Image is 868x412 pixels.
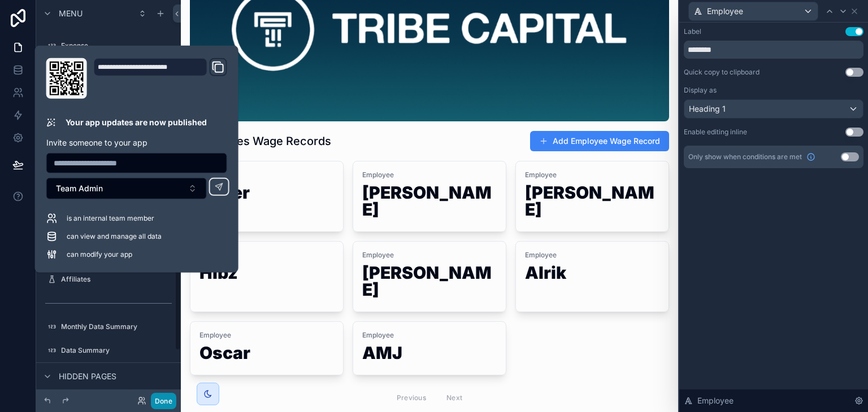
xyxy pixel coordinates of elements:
a: Monthly Data Summary [43,318,174,336]
label: Affiliates [61,275,172,284]
p: Your app updates are now published [66,117,207,128]
span: Employee [707,6,743,17]
div: Domain and Custom Link [94,58,227,99]
button: Done [151,393,176,409]
label: Expense [61,41,172,50]
a: Expense [43,37,174,55]
span: is an internal team member [67,214,154,223]
a: Affiliates [43,270,174,288]
button: Employee [688,2,818,21]
label: Display as [684,86,717,95]
span: Menu [59,8,83,19]
span: Employee [697,395,734,406]
span: Only show when conditions are met [688,152,802,161]
button: Select Button [46,178,207,199]
button: Heading 1 [684,99,863,119]
div: Enable editing inline [684,128,747,137]
span: Hidden pages [59,371,116,382]
label: Data Summary [61,346,172,355]
div: Quick copy to clipboard [684,68,759,77]
a: Data Summary [43,341,174,360]
span: can modify your app [67,250,132,259]
span: Team Admin [56,183,103,194]
p: Invite someone to your app [46,137,227,148]
span: Heading 1 [689,103,726,115]
span: can view and manage all data [67,232,162,241]
label: Monthly Data Summary [61,322,172,331]
div: Label [684,27,701,36]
